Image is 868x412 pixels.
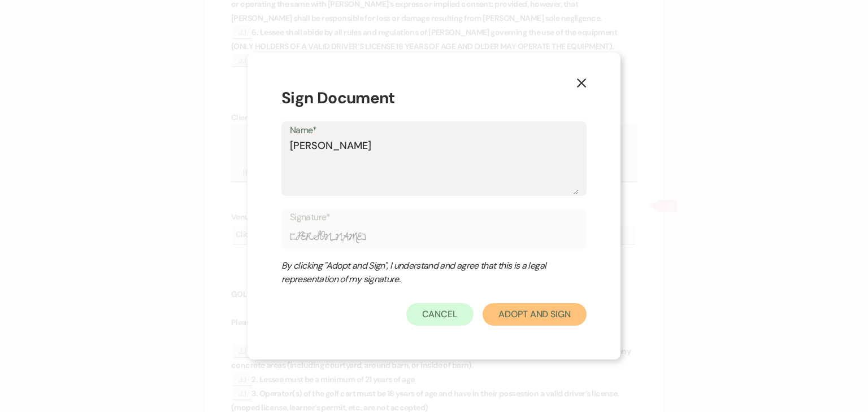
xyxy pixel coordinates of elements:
label: Signature* [290,209,578,226]
div: By clicking "Adopt and Sign", I understand and agree that this is a legal representation of my si... [281,259,564,286]
button: Cancel [406,303,474,326]
textarea: [PERSON_NAME] [290,138,578,195]
button: Adopt And Sign [483,303,587,326]
label: Name* [290,122,578,139]
h1: Sign Document [281,86,587,110]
